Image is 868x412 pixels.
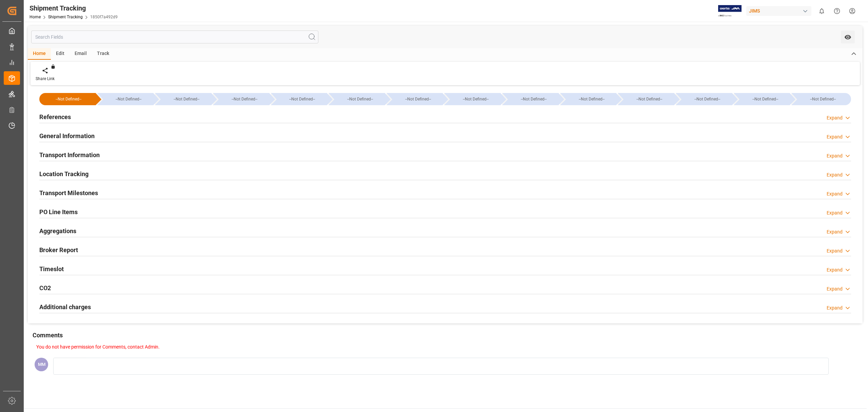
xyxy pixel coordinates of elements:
[718,5,742,17] img: Exertis%20JAM%20-%20Email%20Logo.jpg_1722504956.jpg
[567,93,616,105] div: --Not Defined--
[29,15,41,19] a: Home
[97,93,154,105] div: --Not Defined--
[28,48,51,60] div: Home
[827,152,843,160] div: Expand
[741,93,790,105] div: --Not Defined--
[827,114,843,121] div: Expand
[36,343,852,351] p: You do not have permission for Comments, contact Admin.
[220,93,269,105] div: --Not Defined--
[162,93,211,105] div: --Not Defined--
[39,302,91,312] h2: Additional charges
[814,3,829,19] button: show 0 new notifications
[827,304,843,312] div: Expand
[798,93,848,105] div: --Not Defined--
[827,285,843,293] div: Expand
[393,93,443,105] div: --Not Defined--
[39,150,100,160] h2: Transport Information
[841,31,855,43] button: open menu
[827,266,843,274] div: Expand
[829,3,845,19] button: Help Center
[46,93,91,105] div: --Not Defined--
[625,93,674,105] div: --Not Defined--
[560,93,616,105] div: --Not Defined--
[51,48,70,60] div: Edit
[746,4,814,17] button: JIMS
[29,3,118,13] div: Shipment Tracking
[39,207,78,217] h2: PO Line Items
[155,93,211,105] div: --Not Defined--
[827,209,843,217] div: Expand
[451,93,500,105] div: --Not Defined--
[791,93,851,105] div: --Not Defined--
[48,15,83,19] a: Shipment Tracking
[39,169,88,179] h2: Location Tracking
[31,31,318,43] input: Search Fields
[746,6,811,16] div: JIMS
[70,48,92,60] div: Email
[33,331,63,340] h2: Comments
[827,171,843,179] div: Expand
[827,228,843,236] div: Expand
[329,93,385,105] div: --Not Defined--
[92,48,114,60] div: Track
[827,190,843,198] div: Expand
[39,283,51,293] h2: CO2
[618,93,674,105] div: --Not Defined--
[39,112,71,121] h2: References
[39,188,98,198] h2: Transport Milestones
[734,93,790,105] div: --Not Defined--
[502,93,558,105] div: --Not Defined--
[39,93,96,105] div: --Not Defined--
[271,93,327,105] div: --Not Defined--
[39,264,64,274] h2: Timeslot
[676,93,732,105] div: --Not Defined--
[213,93,269,105] div: --Not Defined--
[335,93,385,105] div: --Not Defined--
[683,93,732,105] div: --Not Defined--
[827,133,843,141] div: Expand
[387,93,443,105] div: --Not Defined--
[104,93,154,105] div: --Not Defined--
[39,245,78,255] h2: Broker Report
[827,247,843,255] div: Expand
[39,226,76,236] h2: Aggregations
[444,93,500,105] div: --Not Defined--
[278,93,327,105] div: --Not Defined--
[509,93,558,105] div: --Not Defined--
[39,131,95,141] h2: General Information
